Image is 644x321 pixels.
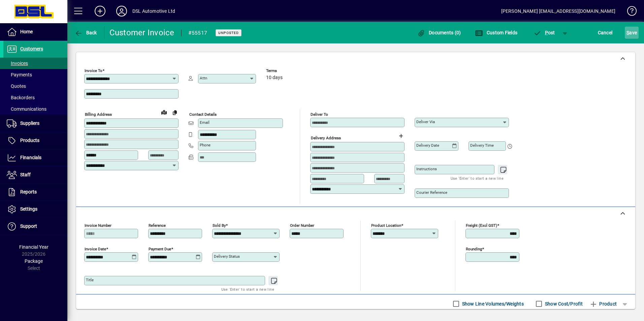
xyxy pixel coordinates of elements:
a: Payments [3,69,67,80]
span: Settings [20,206,37,212]
span: Financial Year [19,244,49,250]
button: Back [73,27,99,39]
span: Reports [20,189,37,194]
app-page-header-button: Back [67,27,104,39]
mat-label: Deliver via [416,119,435,124]
a: Backorders [3,92,67,103]
mat-label: Instructions [416,167,437,171]
mat-label: Rounding [466,247,482,251]
label: Show Line Volumes/Weights [461,300,524,307]
mat-label: Delivery date [416,143,439,148]
span: P [545,30,548,35]
span: Terms [266,69,307,73]
span: ave [626,27,637,38]
a: Reports [3,184,67,201]
a: Quotes [3,80,67,92]
button: Save [625,27,639,39]
a: View on map [159,107,169,117]
mat-label: Payment due [149,247,171,251]
a: Support [3,218,67,235]
mat-label: Email [200,120,210,125]
span: Support [20,223,37,229]
span: 10 days [266,75,283,80]
mat-label: Invoice date [85,247,106,251]
button: Profile [111,5,132,17]
span: Unposted [218,31,239,35]
mat-label: Invoice number [85,223,111,228]
mat-label: Product location [371,223,401,228]
span: Custom Fields [475,30,517,35]
span: Suppliers [20,120,39,126]
span: Package [25,258,43,264]
a: Products [3,132,67,149]
mat-label: Order number [290,223,314,228]
a: Invoices [3,58,67,69]
mat-hint: Use 'Enter' to start a new line [451,174,504,182]
span: S [626,30,629,35]
mat-label: Title [86,278,94,282]
mat-label: Delivery time [470,143,494,148]
button: Custom Fields [473,27,519,39]
span: Products [20,138,39,143]
span: Documents (0) [417,30,461,35]
button: Copy to Delivery address [169,107,180,118]
span: Backorders [7,95,35,100]
mat-label: Reference [149,223,166,228]
span: Home [20,29,33,34]
mat-label: Delivery status [214,254,240,259]
span: Payments [7,72,32,77]
span: Communications [7,106,46,112]
div: Customer Invoice [109,27,174,38]
span: Back [74,30,97,35]
a: Financials [3,149,67,166]
div: DSL Automotive Ltd [132,6,175,16]
button: Post [530,27,558,39]
span: Financials [20,155,41,160]
a: Communications [3,103,67,115]
button: Documents (0) [416,27,463,39]
button: Choose address [395,131,406,141]
mat-label: Sold by [213,223,226,228]
a: Suppliers [3,115,67,132]
div: #55517 [188,28,207,38]
span: Invoices [7,61,28,66]
button: Cancel [596,27,614,39]
a: Settings [3,201,67,218]
a: Knowledge Base [622,1,636,23]
button: Add [89,5,111,17]
a: Home [3,24,67,40]
span: Cancel [598,27,613,38]
a: Staff [3,167,67,183]
span: Product [589,298,617,309]
span: ost [533,30,555,35]
span: Quotes [7,83,26,89]
span: Customers [20,46,43,51]
button: Product [586,298,620,310]
div: [PERSON_NAME] [EMAIL_ADDRESS][DOMAIN_NAME] [501,6,615,16]
label: Show Cost/Profit [544,300,583,307]
span: Staff [20,172,31,177]
mat-label: Invoice To [85,68,102,73]
mat-label: Deliver To [311,112,328,117]
mat-label: Freight (excl GST) [466,223,497,228]
mat-hint: Use 'Enter' to start a new line [221,285,274,293]
mat-label: Attn [200,76,207,80]
mat-label: Courier Reference [416,190,447,195]
mat-label: Phone [200,143,211,147]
